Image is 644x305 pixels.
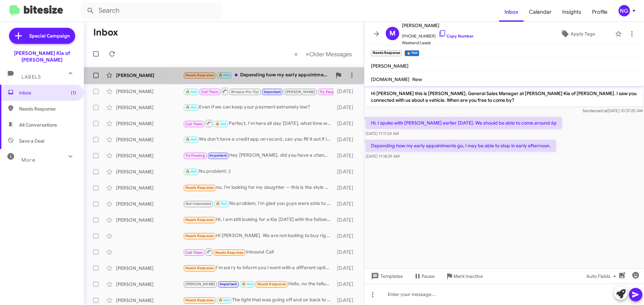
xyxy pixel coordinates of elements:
div: [DATE] [334,201,359,207]
a: Special Campaign [9,28,75,44]
span: Weekend Leads [402,40,474,46]
div: The light that was going off and on back to normal. If it happens again I'll call for another app... [183,296,334,304]
div: We don't have a credit app on record, can you fill it out if i send you the link? [183,136,334,143]
span: [PERSON_NAME] [371,63,409,69]
span: Not-Interested [185,202,211,206]
a: Calendar [524,2,557,22]
span: 🔥 Hot [185,169,197,174]
p: Hi [PERSON_NAME] this is [PERSON_NAME], General Sales Manager at [PERSON_NAME] Kia of [PERSON_NAM... [366,87,643,106]
div: [DATE] [334,168,359,175]
div: [DATE] [334,217,359,223]
span: [DATE] 11:11:24 AM [366,131,399,136]
span: Bitesize Pro-Tip! [231,90,259,94]
span: New [412,76,422,82]
div: [DATE] [334,249,359,255]
span: 🔥 Hot [185,137,197,142]
div: Depending how my early appointments go, I may be able to stop in early afternoon. [183,71,332,79]
small: 🔥 Hot [405,50,419,56]
nav: Page navigation example [290,47,356,61]
div: [PERSON_NAME] [116,104,183,111]
input: Search [81,3,222,19]
div: [DATE] [334,297,359,304]
div: [PERSON_NAME] [116,88,183,95]
div: Hey [PERSON_NAME], did you have a chance to check out the link I sent you? [183,152,334,159]
span: M [389,28,395,39]
span: Call Them [201,90,219,94]
span: 🔥 Hot [185,90,197,94]
div: [PERSON_NAME] [116,184,183,191]
span: Needs Response [215,250,244,255]
div: [DATE] [334,265,359,272]
span: Needs Response [185,234,214,238]
span: Needs Response [185,298,214,302]
span: » [306,50,309,58]
div: [PERSON_NAME] [116,168,183,175]
div: No I have no idea I was seeing if you have one coming [183,87,334,95]
span: « [294,50,298,58]
div: [PERSON_NAME] [116,120,183,127]
span: [DOMAIN_NAME] [371,76,410,82]
span: [PERSON_NAME] [285,90,315,94]
span: 🔥 Hot [218,298,230,302]
span: Save a Deal [19,138,44,144]
span: Needs Response [185,73,214,77]
a: Insights [557,2,587,22]
p: Depending how my early appointments go, I may be able to stop in early afternoon. [366,140,556,152]
button: NG [613,5,637,16]
div: No problem, I'm glad you guys were able to connect, I'll put notes in my system about that. :) Ha... [183,200,334,208]
span: Try Pausing [185,153,205,158]
div: [PERSON_NAME] [116,201,183,207]
span: 🔥 Hot [216,202,227,206]
div: [DATE] [334,88,359,95]
div: no, i'm looking for my daughter -- this is the style she wants. I'll keep looking, thank you [183,184,334,192]
span: [PERSON_NAME] [402,21,474,29]
button: Pause [408,270,440,282]
span: [PERSON_NAME] [185,282,215,286]
button: Mark Inactive [440,270,488,282]
div: Hi [PERSON_NAME]. We are not looking to buy right now unless one of our older cars decides for us... [183,232,334,240]
button: Next [302,47,356,61]
div: [PERSON_NAME] [116,217,183,223]
span: Important [264,90,281,94]
span: said at [596,108,607,113]
a: Inbox [499,2,524,22]
button: Auto Fields [581,270,624,282]
div: Perfect, I'm here all day [DATE], what time works for you? I'll make sure the appraisal manager i... [183,119,334,128]
span: Important [209,153,227,158]
div: Inbound Call [183,248,334,256]
span: Important [220,282,237,286]
button: Apply Tags [543,28,612,40]
div: [DATE] [334,281,359,288]
span: Try Pausing [320,90,339,94]
span: 🔥 Hot [215,122,227,126]
div: [PERSON_NAME] [116,297,183,304]
div: [PERSON_NAME] [116,136,183,143]
span: 🔥 Hot [185,105,197,109]
span: [PHONE_NUMBER] [402,29,474,40]
div: Even if we can keep your payment extremely low? [183,103,334,111]
div: [DATE] [334,104,359,111]
span: Inbox [19,89,76,96]
div: [DATE] [334,136,359,143]
button: Templates [364,270,408,282]
div: [PERSON_NAME] [116,72,183,79]
div: I'm sorry to inform you I went with a different option. Thank you for reaching out [183,264,334,272]
p: Hi, I spoke with [PERSON_NAME] earlier [DATE]. We should be able to come around 6p [366,117,562,129]
a: Profile [587,2,613,22]
span: Needs Response [185,218,214,222]
span: (1) [71,89,76,96]
span: Labels [21,74,41,80]
span: Sender [DATE] 10:37:20 AM [583,108,643,113]
span: Needs Response [185,185,214,190]
span: 🔥 Hot [241,282,253,286]
h1: Inbox [93,27,118,38]
span: 🔥 Hot [218,73,230,77]
span: Needs Response [19,105,76,112]
div: [PERSON_NAME] [116,265,183,272]
a: Copy Number [438,33,474,39]
div: [DATE] [334,152,359,159]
